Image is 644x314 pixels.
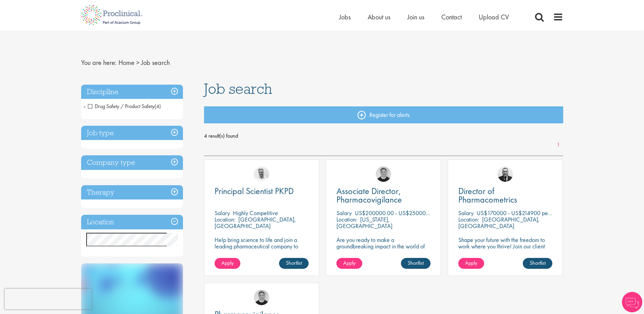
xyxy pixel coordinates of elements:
a: Register for alerts [204,106,563,123]
a: breadcrumb link [118,58,134,67]
span: You are here: [81,58,117,67]
span: Principal Scientist PKPD [215,185,294,197]
span: Location: [215,215,235,223]
h3: Company type [81,155,183,170]
p: [US_STATE], [GEOGRAPHIC_DATA] [336,215,392,230]
p: Shape your future with the freedom to work where you thrive! Join our client with this Director p... [458,237,552,262]
a: Apply [215,258,240,269]
img: Bo Forsen [254,290,269,305]
span: Salary [458,209,474,217]
span: Pharmacovigilance [91,111,138,118]
a: Join us [407,13,424,21]
span: Associate Director, Pharmacovigilance [336,185,402,205]
a: About us [368,13,390,21]
a: Shortlist [401,258,430,269]
span: Job search [204,80,272,98]
a: Principal Scientist PKPD [215,187,309,195]
h3: Job type [81,126,183,140]
a: Director of Pharmacometrics [458,187,552,204]
span: (3) [138,111,144,118]
span: Drug Safety / Product Safety [88,103,161,110]
img: Chatbot [622,292,642,312]
span: Location: [458,215,479,223]
a: Apply [458,258,484,269]
span: 4 result(s) found [204,131,563,141]
span: Job search [141,58,170,67]
iframe: reCAPTCHA [5,289,92,309]
a: Associate Director, Pharmacovigilance [336,187,430,204]
p: Highly Competitive [233,209,278,217]
a: 1 [553,141,563,149]
span: Location: [336,215,357,223]
a: Upload CV [479,13,509,21]
p: [GEOGRAPHIC_DATA], [GEOGRAPHIC_DATA] [215,215,296,230]
span: Director of Pharmacometrics [458,185,517,205]
h3: Discipline [81,85,183,99]
a: Shortlist [279,258,309,269]
h3: Location [81,215,183,229]
span: Salary [336,209,352,217]
p: US$200000.00 - US$250000.00 per annum [355,209,463,217]
h3: Therapy [81,185,183,200]
span: Drug Safety / Product Safety [88,103,154,110]
p: US$170000 - US$214900 per annum [477,209,566,217]
img: Joshua Bye [254,167,269,182]
a: Shortlist [523,258,552,269]
span: Apply [343,259,355,266]
span: (4) [154,103,161,110]
p: [GEOGRAPHIC_DATA], [GEOGRAPHIC_DATA] [458,215,540,230]
img: Jakub Hanas [498,167,513,182]
img: Bo Forsen [376,167,391,182]
span: Pharmacovigilance [91,111,144,118]
a: Jobs [339,13,351,21]
p: Help bring science to life and join a leading pharmaceutical company to play a key role in delive... [215,237,309,269]
span: Salary [215,209,230,217]
span: - [84,101,86,111]
a: Apply [336,258,362,269]
span: Apply [465,259,477,266]
span: > [136,58,140,67]
p: Are you ready to make a groundbreaking impact in the world of biotechnology? Join a growing compa... [336,237,430,269]
span: Apply [221,259,234,266]
a: Contact [441,13,462,21]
